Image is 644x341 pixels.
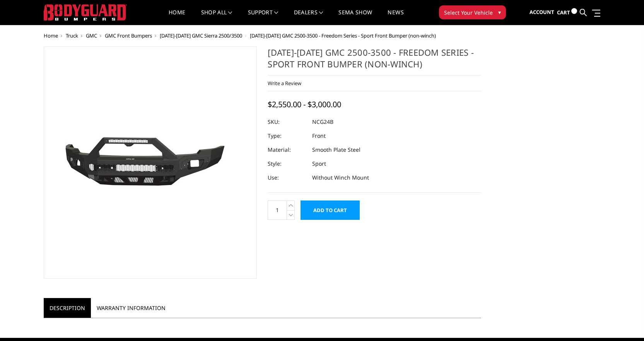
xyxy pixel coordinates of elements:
dd: Smooth Plate Steel [312,143,360,157]
a: GMC Front Bumpers [105,32,152,39]
dd: Sport [312,157,326,171]
img: 2024-2025 GMC 2500-3500 - Freedom Series - Sport Front Bumper (non-winch) [53,117,247,208]
a: Support [248,10,278,25]
a: News [388,10,403,25]
a: shop all [201,10,232,25]
dd: NCG24B [312,115,333,129]
input: Add to Cart [301,200,360,220]
dd: Front [312,129,326,143]
a: Home [44,32,58,39]
a: Account [530,2,554,23]
span: Select Your Vehicle [444,9,493,17]
span: Cart [557,9,570,16]
a: Home [169,10,185,25]
a: Description [44,298,91,318]
a: [DATE]-[DATE] GMC Sierra 2500/3500 [160,32,242,39]
button: Select Your Vehicle [439,5,506,19]
a: 2024-2025 GMC 2500-3500 - Freedom Series - Sport Front Bumper (non-winch) [44,46,257,279]
dt: Material: [268,143,306,157]
dt: SKU: [268,115,306,129]
span: $2,550.00 - $3,000.00 [268,99,341,110]
dd: Without Winch Mount [312,171,369,185]
span: ▾ [498,8,501,16]
dt: Style: [268,157,306,171]
span: Account [530,9,554,15]
span: [DATE]-[DATE] GMC 2500-3500 - Freedom Series - Sport Front Bumper (non-winch) [250,32,436,39]
a: SEMA Show [338,10,372,25]
a: GMC [86,32,97,39]
a: Write a Review [268,80,301,87]
a: Warranty Information [91,298,171,318]
a: Cart [557,2,577,23]
img: BODYGUARD BUMPERS [44,4,127,21]
a: Dealers [294,10,323,25]
a: Truck [66,32,78,39]
dt: Use: [268,171,306,185]
dt: Type: [268,129,306,143]
h1: [DATE]-[DATE] GMC 2500-3500 - Freedom Series - Sport Front Bumper (non-winch) [268,46,481,75]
